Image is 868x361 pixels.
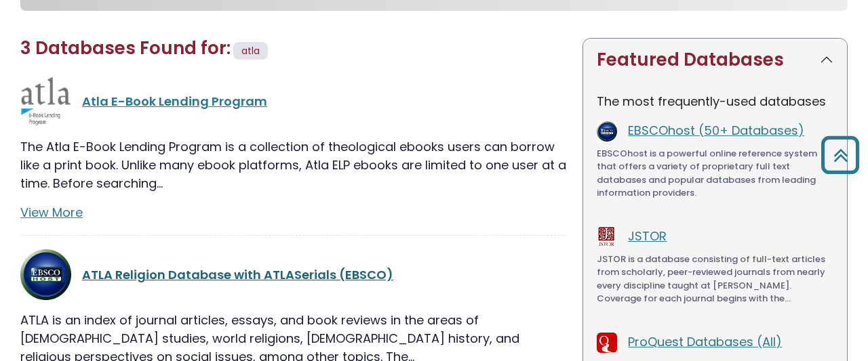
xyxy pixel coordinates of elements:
[597,147,833,200] p: EBSCOhost is a powerful online reference system that offers a variety of proprietary full text da...
[20,204,83,221] a: View More
[82,93,267,110] a: Atla E-Book Lending Program
[20,137,566,192] p: The Atla E-Book Lending Program is a collection of theological ebooks users can borrow like a pri...
[82,266,393,283] a: ATLA Religion Database with ATLASerials (EBSCO)
[628,122,804,139] a: EBSCOhost (50+ Databases)
[583,39,847,81] button: Featured Databases
[597,92,833,110] p: The most frequently-used databases
[628,228,667,245] a: JSTOR
[597,253,833,305] p: JSTOR is a database consisting of full-text articles from scholarly, peer-reviewed journals from ...
[628,333,782,350] a: ProQuest Databases (All)
[816,142,865,167] a: Back to Top
[241,44,260,58] span: atla
[20,36,231,60] span: 3 Databases Found for:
